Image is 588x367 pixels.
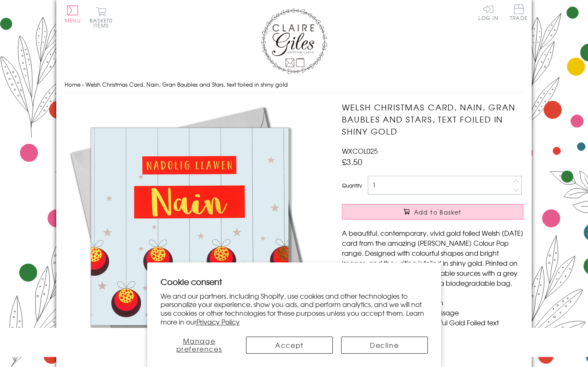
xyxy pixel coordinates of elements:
[65,5,81,23] button: Menu
[65,80,80,88] a: Home
[510,4,528,20] span: Trade
[342,182,362,189] label: Quantity
[342,146,378,156] span: WXCOL025
[341,337,428,354] button: Decline
[160,337,238,354] button: Manage preferences
[342,204,523,220] button: Add to Basket
[93,17,113,29] span: 0 items
[261,8,327,74] img: Claire Giles Greetings Cards
[414,208,462,216] span: Add to Basket
[65,76,523,93] nav: breadcrumbs
[65,101,315,351] img: Welsh Christmas Card, Nain, Gran Baubles and Stars, text foiled in shiny gold
[161,292,428,326] p: We and our partners, including Shopify, use cookies and other technologies to personalize your ex...
[82,80,84,88] span: ›
[176,336,222,354] span: Manage preferences
[342,156,362,167] span: £3.50
[85,80,288,88] span: Welsh Christmas Card, Nain, Gran Baubles and Stars, text foiled in shiny gold
[246,337,333,354] button: Accept
[510,4,528,22] a: Trade
[65,17,81,24] span: Menu
[90,7,113,28] button: Basket0 items
[196,317,240,327] a: Privacy Policy
[342,101,523,137] h1: Welsh Christmas Card, Nain, Gran Baubles and Stars, text foiled in shiny gold
[342,228,523,288] p: A beautiful, contemporary, vivid gold foiled Welsh [DATE] card from the amazing [PERSON_NAME] Col...
[161,276,428,287] h2: Cookie consent
[478,4,498,20] a: Log In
